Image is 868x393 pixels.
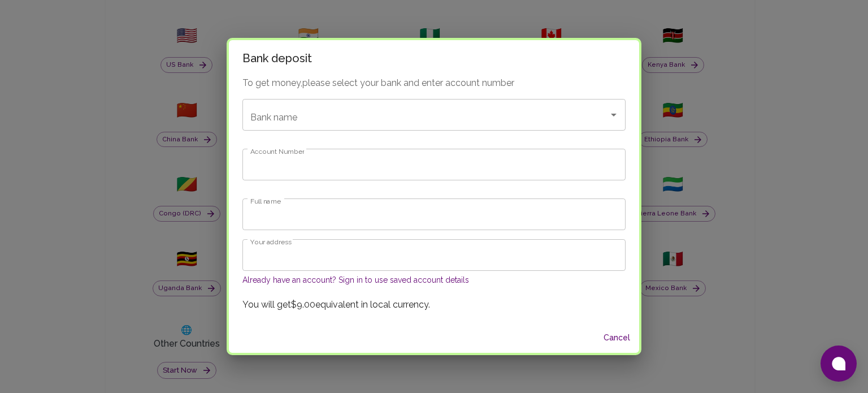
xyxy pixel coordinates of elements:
label: Full name [250,196,281,206]
button: Cancel [598,327,635,348]
p: You will get $9.00 equivalent in local currency. [242,298,626,312]
label: Your address [250,237,292,247]
button: Open [606,107,622,123]
button: Open chat window [821,346,857,382]
button: Already have an account? Sign in to use saved account details [242,274,469,286]
label: Account Number [250,146,304,156]
h2: Bank deposit [229,40,639,76]
p: To get money, please select your bank and enter account number [242,76,626,90]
